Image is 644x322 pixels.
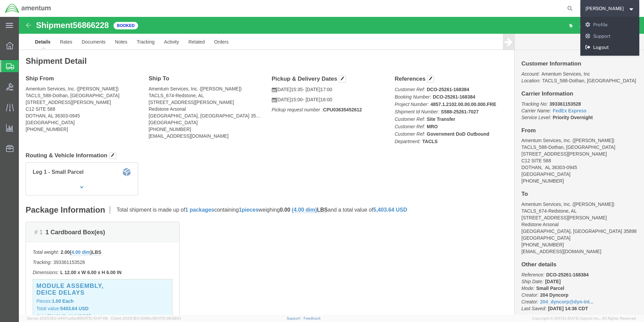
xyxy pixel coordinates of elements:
[19,17,644,315] iframe: FS Legacy Container
[111,316,181,320] span: Client: 2025.19.0-129fbcf
[154,316,181,320] span: [DATE] 09:39:01
[27,316,108,320] span: Server: 2025.19.0-d447cefac8f
[585,4,635,12] button: [PERSON_NAME]
[532,316,636,321] span: Copyright © [DATE]-[DATE] Agistix Inc., All Rights Reserved
[585,5,624,12] span: Marcus McGuire
[580,19,640,31] a: Profile
[580,31,640,42] a: Support
[80,316,108,320] span: [DATE] 10:47:06
[5,3,51,14] img: logo
[287,316,303,320] a: Support
[303,316,321,320] a: Feedback
[580,42,640,53] a: Logout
